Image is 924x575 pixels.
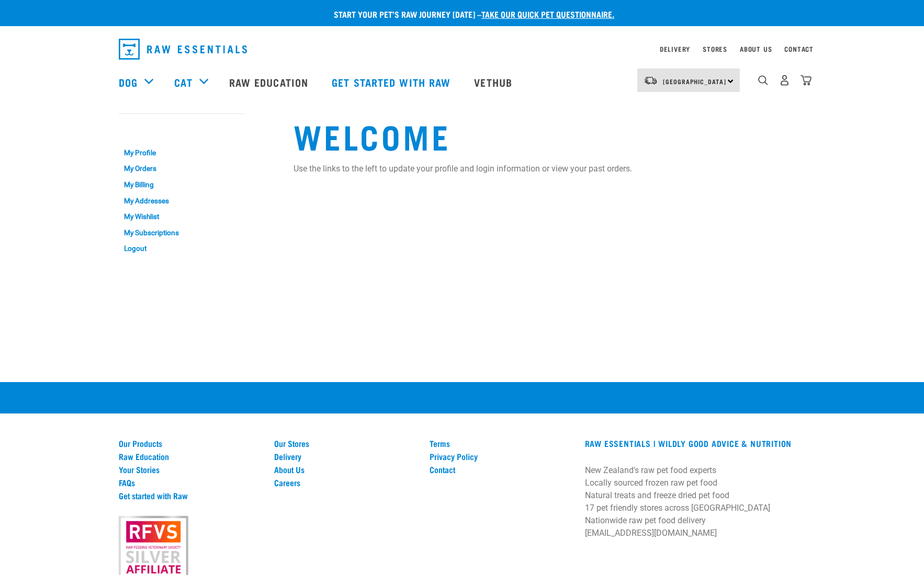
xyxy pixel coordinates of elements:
img: Raw Essentials Logo [119,39,247,60]
a: Contact [784,47,814,51]
img: home-icon@2x.png [801,75,812,86]
a: My Profile [119,145,244,161]
a: Careers [274,478,417,487]
a: My Subscriptions [119,225,244,241]
p: Use the links to the left to update your profile and login information or view your past orders. [294,163,805,175]
p: New Zealand's raw pet food experts Locally sourced frozen raw pet food Natural treats and freeze ... [585,464,805,539]
a: Our Stores [274,439,417,448]
a: FAQs [119,478,262,487]
a: Delivery [274,452,417,461]
a: My Addresses [119,193,244,209]
h3: RAW ESSENTIALS | Wildly Good Advice & Nutrition [585,439,805,448]
a: Our Products [119,439,262,448]
a: Contact [430,465,572,474]
a: Get started with Raw [321,61,464,103]
h1: Welcome [294,117,805,154]
a: My Billing [119,177,244,193]
a: My Wishlist [119,209,244,225]
a: Raw Education [119,452,262,461]
img: van-moving.png [644,76,658,85]
a: About Us [274,465,417,474]
a: Cat [174,74,192,90]
a: Vethub [464,61,525,103]
a: Raw Education [219,61,321,103]
a: Get started with Raw [119,491,262,500]
a: Logout [119,240,244,257]
a: My Account [119,124,170,129]
a: Your Stories [119,465,262,474]
img: user.png [779,75,790,86]
a: Stores [703,47,727,51]
a: Delivery [660,47,690,51]
a: Terms [430,439,572,448]
span: [GEOGRAPHIC_DATA] [663,79,726,83]
img: home-icon-1@2x.png [758,75,768,85]
a: Dog [119,74,138,90]
a: take our quick pet questionnaire. [481,11,614,16]
a: Privacy Policy [430,452,572,461]
nav: dropdown navigation [110,34,814,64]
a: My Orders [119,161,244,177]
a: About Us [740,47,772,51]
